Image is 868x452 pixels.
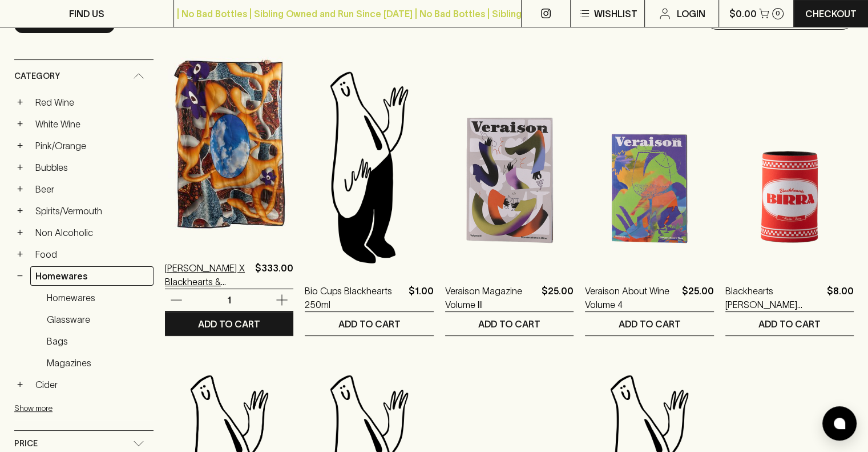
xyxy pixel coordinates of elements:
button: ADD TO CART [725,312,854,335]
p: $0.00 [729,7,757,21]
img: P.A.M. X Blackhearts & Sparrows Melted Cheese & Wine Picnic Blanket [165,44,293,244]
a: [PERSON_NAME] X Blackhearts & Sparrows Melted Cheese & Wine Picnic Blanket [165,261,251,289]
a: Pink/Orange [30,136,154,155]
button: ADD TO CART [305,312,433,335]
p: 0 [776,10,780,17]
p: Wishlist [594,7,637,21]
p: Checkout [805,7,857,21]
a: Cider [30,375,154,394]
p: $1.00 [409,284,434,311]
a: Veraison Magazine Volume III [445,284,537,311]
button: + [14,118,26,130]
p: ADD TO CART [618,317,680,331]
p: ADD TO CART [198,317,260,331]
p: ADD TO CART [478,317,540,331]
a: Beer [30,179,154,199]
div: Category [14,60,154,93]
button: Show more [14,397,164,420]
button: + [14,183,26,195]
img: Veraison Magazine Volume III [445,67,574,267]
span: Category [14,69,60,83]
a: Magazines [42,353,154,373]
button: + [14,249,26,260]
a: Bubbles [30,158,154,177]
button: + [14,227,26,238]
a: Bags [42,331,154,351]
a: Blackhearts [PERSON_NAME] Holder [725,284,822,311]
button: + [14,162,26,173]
a: Spirits/Vermouth [30,201,154,221]
button: + [14,205,26,217]
button: + [14,379,26,390]
p: $25.00 [682,284,714,311]
img: Blackhearts & Sparrows Man [305,67,433,267]
button: ADD TO CART [585,312,713,335]
img: Blackhearts BIRRA Stubby Holder [725,67,854,267]
p: $25.00 [542,284,574,311]
p: 1 [216,294,243,306]
button: − [14,270,26,282]
a: Red Wine [30,93,154,112]
p: $333.00 [255,261,293,289]
button: ADD TO CART [165,312,293,335]
button: ADD TO CART [445,312,574,335]
p: ADD TO CART [338,317,401,331]
a: Homewares [42,288,154,307]
p: FIND US [69,7,104,21]
a: Non Alcoholic [30,223,154,242]
a: Homewares [30,266,154,286]
a: Food [30,245,154,264]
button: + [14,97,26,108]
a: White Wine [30,114,154,134]
a: Bio Cups Blackhearts 250ml [305,284,403,311]
p: Login [676,7,705,21]
a: Glassware [42,310,154,329]
button: + [14,140,26,151]
p: $8.00 [827,284,854,311]
img: Veraison About Wine Volume 4 [585,67,713,267]
span: Price [14,437,38,451]
a: Veraison About Wine Volume 4 [585,284,677,311]
p: ADD TO CART [758,317,821,331]
img: bubble-icon [834,418,845,429]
